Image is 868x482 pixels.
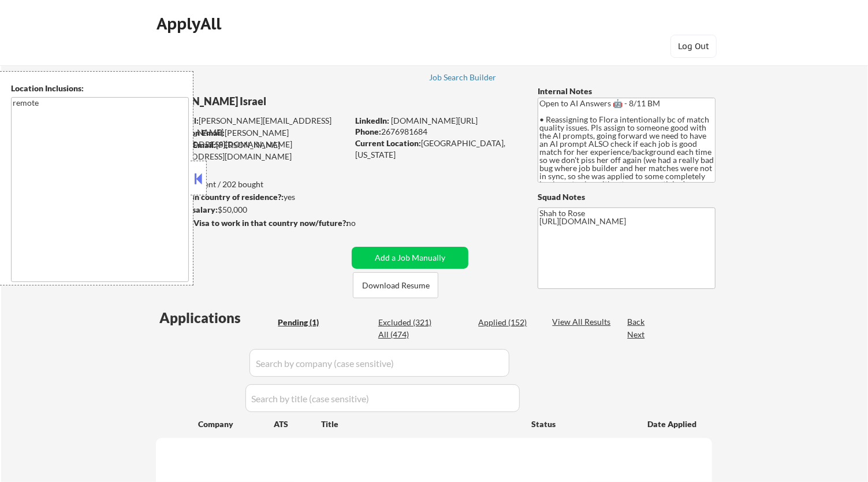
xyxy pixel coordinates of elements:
div: [PERSON_NAME][EMAIL_ADDRESS][DOMAIN_NAME] [157,115,348,138]
div: Back [627,316,646,328]
div: Next [627,329,646,340]
strong: Can work in country of residence?: [155,192,284,202]
div: Company [198,418,274,430]
button: Download Resume [353,272,438,298]
div: Squad Notes [538,191,716,203]
div: [GEOGRAPHIC_DATA], [US_STATE] [355,138,519,160]
div: ApplyAll [157,14,225,34]
a: Job Search Builder [429,73,497,84]
strong: Will need Visa to work in that country now/future?: [156,218,348,228]
input: Search by title (case sensitive) [245,384,520,412]
strong: LinkedIn: [355,116,389,125]
div: Excluded (321) [378,317,436,328]
div: View All Results [552,316,614,328]
div: ATS [274,418,321,430]
button: Add a Job Manually [352,247,468,269]
div: [PERSON_NAME][EMAIL_ADDRESS][DOMAIN_NAME] [157,127,348,150]
div: Status [531,413,631,434]
div: $50,000 [155,204,348,216]
div: [PERSON_NAME] Israel [156,94,393,109]
div: [PERSON_NAME][EMAIL_ADDRESS][DOMAIN_NAME] [156,139,348,162]
div: Title [321,418,520,430]
div: Job Search Builder [429,73,497,81]
button: Log Out [670,35,717,58]
div: no [347,217,379,229]
div: Location Inclusions: [11,83,189,94]
div: 152 sent / 202 bought [155,179,348,190]
strong: Phone: [355,127,381,136]
div: yes [155,191,344,203]
div: Pending (1) [278,317,336,328]
div: Internal Notes [538,86,716,97]
div: All (474) [378,329,436,340]
div: 2676981684 [355,126,519,138]
div: Applications [159,311,274,325]
div: Applied (152) [478,317,536,328]
div: Date Applied [647,418,698,430]
a: [DOMAIN_NAME][URL] [391,116,478,125]
input: Search by company (case sensitive) [249,349,509,377]
strong: Current Location: [355,138,421,148]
